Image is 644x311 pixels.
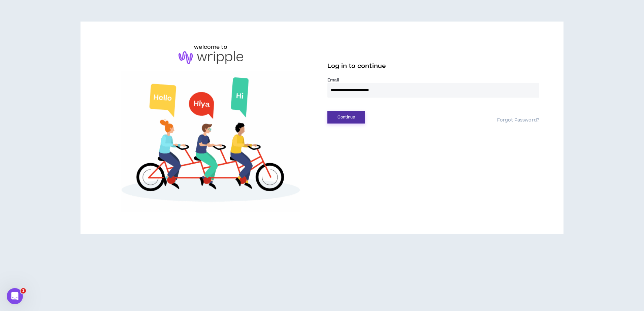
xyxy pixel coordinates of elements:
[105,71,317,213] img: Welcome to Wripple
[327,62,386,70] span: Log in to continue
[179,51,243,64] img: logo-brand.png
[327,111,365,124] button: Continue
[497,117,539,124] a: Forgot Password?
[21,288,26,293] span: 1
[327,77,539,83] label: Email
[7,288,23,304] iframe: Intercom live chat
[194,43,227,51] h6: welcome to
